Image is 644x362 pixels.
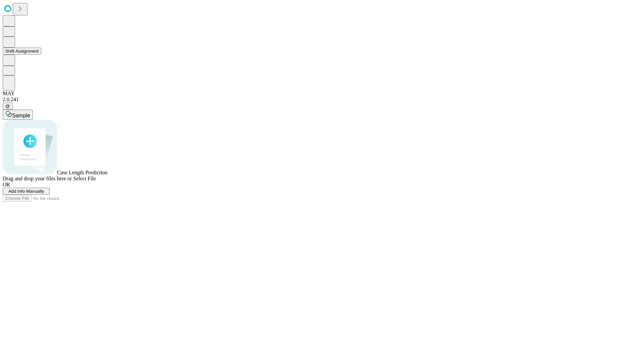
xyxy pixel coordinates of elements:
[3,48,41,55] button: Shift Assignment
[8,189,44,194] span: Add Info Manually
[3,182,10,187] span: OR
[3,176,72,181] span: Drag and drop your files here or
[12,113,30,118] span: Sample
[3,90,641,97] div: MAY
[3,188,50,195] button: Add Info Manually
[73,176,96,181] span: Select File
[3,97,641,103] div: 2.0.241
[3,110,33,120] button: Sample
[3,103,13,110] button: @
[57,170,107,175] span: Case Length Prediction
[5,104,10,109] span: @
